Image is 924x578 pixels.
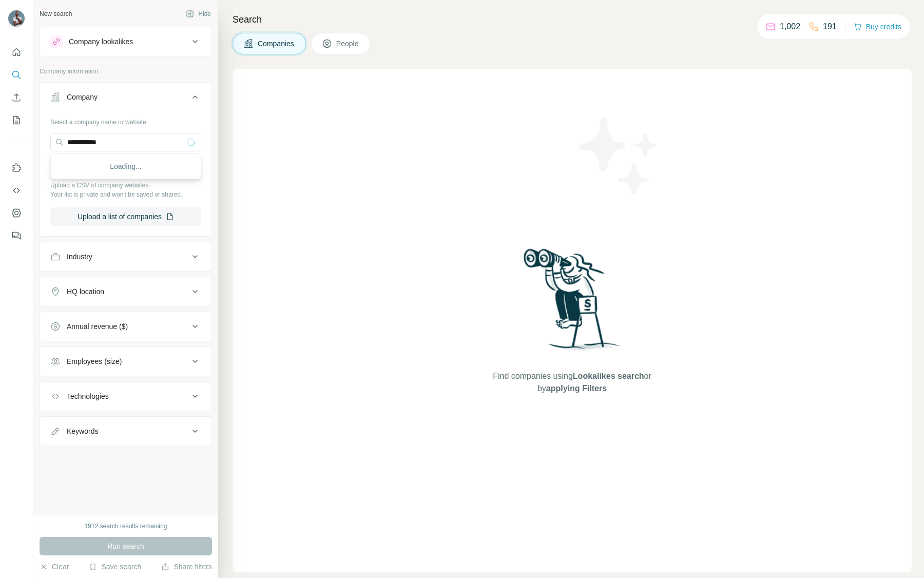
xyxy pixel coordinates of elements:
button: Keywords [40,419,211,444]
button: Technologies [40,384,211,409]
div: HQ location [67,286,104,297]
button: Search [8,66,25,84]
img: Surfe Illustration - Woman searching with binoculars [519,246,626,360]
button: Feedback [8,226,25,245]
div: Keywords [67,426,98,436]
span: Companies [258,38,295,49]
button: Upload a list of companies [50,207,201,226]
div: Loading... [53,156,199,177]
div: Select a company name or website [50,113,201,127]
div: Industry [67,252,92,262]
button: Buy credits [854,20,901,34]
p: Your list is private and won't be saved or shared. [50,190,201,199]
div: Technologies [67,391,109,401]
span: Find companies using or by [490,370,654,395]
span: applying Filters [546,384,607,393]
button: Company lookalikes [40,29,211,54]
button: My lists [8,111,25,129]
button: Hide [179,6,218,22]
div: Employees (size) [67,356,122,367]
button: Dashboard [8,204,25,222]
div: 1912 search results remaining [85,522,167,531]
button: Use Surfe on LinkedIn [8,159,25,177]
button: Enrich CSV [8,88,25,107]
img: Avatar [8,10,25,27]
span: Lookalikes search [573,372,644,380]
p: 1,002 [780,21,800,33]
button: Share filters [161,562,212,572]
button: Employees (size) [40,349,211,374]
button: Company [40,85,211,113]
div: Company [67,92,98,102]
p: 191 [823,21,837,33]
button: Quick start [8,43,25,62]
h4: Search [233,12,912,27]
img: Surfe Illustration - Stars [572,110,665,202]
div: Annual revenue ($) [67,321,128,332]
div: Company lookalikes [69,36,133,47]
button: Save search [89,562,141,572]
p: Upload a CSV of company websites. [50,181,201,190]
button: Clear [40,562,69,572]
button: Use Surfe API [8,181,25,200]
button: Annual revenue ($) [40,314,211,339]
div: New search [40,9,72,18]
button: HQ location [40,279,211,304]
p: Company information [40,67,212,76]
span: People [336,38,360,49]
button: Industry [40,244,211,269]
